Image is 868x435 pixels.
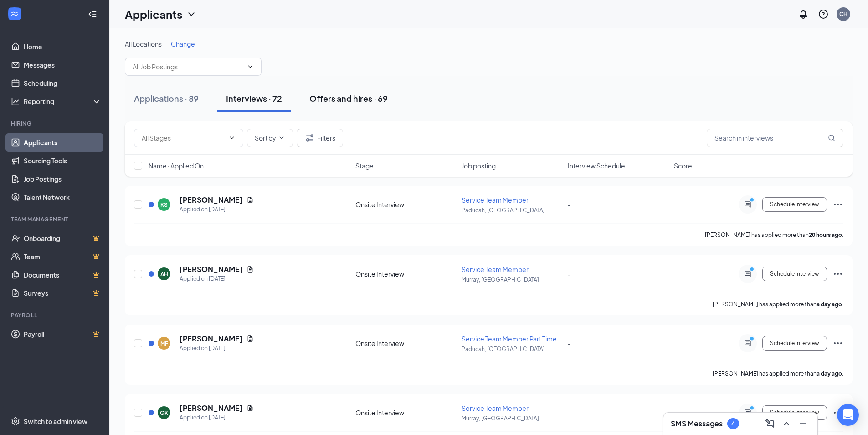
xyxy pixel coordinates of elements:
[24,325,102,343] a: PayrollCrown
[278,134,285,142] svg: ChevronDown
[160,201,168,209] div: KS
[762,267,827,281] button: Schedule interview
[24,97,102,106] div: Reporting
[779,416,794,431] button: ChevronUp
[24,417,87,426] div: Switch to admin view
[24,74,102,92] a: Scheduling
[11,311,100,319] div: Payroll
[770,271,819,277] span: Schedule interview
[742,409,753,416] svg: ActiveChat
[228,134,236,142] svg: ChevronDown
[839,10,847,18] div: CH
[355,269,456,278] div: Onsite Interview
[748,336,759,343] svg: PrimaryDot
[748,405,759,413] svg: PrimaryDot
[24,247,102,266] a: TeamCrown
[297,129,343,147] button: Filter Filters
[713,370,843,377] p: [PERSON_NAME] has applied more than .
[180,344,254,353] div: Applied on [DATE]
[809,231,842,238] b: 20 hours ago
[742,340,753,347] svg: ActiveChat
[125,40,162,48] span: All Locations
[304,132,315,143] svg: Filter
[462,335,557,343] span: Service Team Member Part Time
[568,270,571,278] span: -
[88,10,97,19] svg: Collapse
[149,161,204,170] span: Name · Applied On
[24,188,102,206] a: Talent Network
[133,62,243,72] input: All Job Postings
[247,404,254,412] svg: Document
[180,334,243,344] h5: [PERSON_NAME]
[828,134,835,142] svg: MagnifyingGlass
[770,409,819,416] span: Schedule interview
[713,300,843,308] p: [PERSON_NAME] has applied more than .
[832,199,843,210] svg: Ellipses
[742,270,753,278] svg: ActiveChat
[134,93,199,104] div: Applications · 89
[24,133,102,152] a: Applicants
[355,200,456,209] div: Onsite Interview
[674,161,692,170] span: Score
[355,161,374,170] span: Stage
[817,370,842,377] b: a day ago
[11,215,100,223] div: Team Management
[247,63,254,70] svg: ChevronDown
[10,9,19,18] svg: WorkstreamLogo
[796,416,810,431] button: Minimize
[160,270,168,278] div: AH
[762,197,827,212] button: Schedule interview
[462,161,496,170] span: Job posting
[837,404,859,426] div: Open Intercom Messenger
[180,205,254,214] div: Applied on [DATE]
[462,206,562,214] p: Paducah, [GEOGRAPHIC_DATA]
[770,340,819,346] span: Schedule interview
[247,335,254,342] svg: Document
[24,56,102,74] a: Messages
[671,419,723,429] h3: SMS Messages
[462,276,562,283] p: Murray, [GEOGRAPHIC_DATA]
[255,135,276,141] span: Sort by
[247,129,293,147] button: Sort byChevronDown
[568,161,625,170] span: Interview Schedule
[186,9,197,20] svg: ChevronDown
[568,409,571,417] span: -
[355,408,456,417] div: Onsite Interview
[705,231,843,239] p: [PERSON_NAME] has applied more than .
[24,266,102,284] a: DocumentsCrown
[568,200,571,209] span: -
[247,196,254,204] svg: Document
[11,97,20,106] svg: Analysis
[180,413,254,422] div: Applied on [DATE]
[309,93,388,104] div: Offers and hires · 69
[24,284,102,302] a: SurveysCrown
[707,129,843,147] input: Search in interviews
[762,405,827,420] button: Schedule interview
[160,340,168,347] div: MF
[180,403,243,413] h5: [PERSON_NAME]
[160,409,168,417] div: GK
[24,152,102,170] a: Sourcing Tools
[180,274,254,283] div: Applied on [DATE]
[462,404,529,412] span: Service Team Member
[748,197,759,204] svg: PrimaryDot
[142,133,225,143] input: All Stages
[832,407,843,418] svg: Ellipses
[781,418,792,429] svg: ChevronUp
[247,266,254,273] svg: Document
[731,420,735,428] div: 4
[462,265,529,273] span: Service Team Member
[180,264,243,274] h5: [PERSON_NAME]
[568,339,571,347] span: -
[798,9,809,20] svg: Notifications
[226,93,282,104] div: Interviews · 72
[11,417,20,426] svg: Settings
[832,338,843,349] svg: Ellipses
[11,120,100,127] div: Hiring
[818,9,829,20] svg: QuestionInfo
[763,416,777,431] button: ComposeMessage
[462,196,529,204] span: Service Team Member
[462,345,562,353] p: Paducah, [GEOGRAPHIC_DATA]
[762,336,827,351] button: Schedule interview
[742,201,753,208] svg: ActiveChat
